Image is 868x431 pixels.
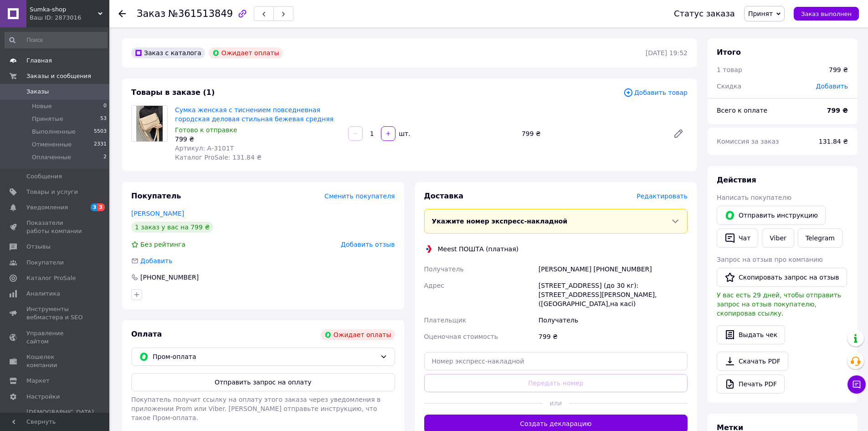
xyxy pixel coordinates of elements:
[543,399,569,408] span: или
[324,192,395,200] span: Сменить покупателя
[717,107,767,114] span: Всего к оплате
[26,172,62,181] span: Сообщения
[801,10,852,17] span: Заказ выполнен
[424,333,498,340] span: Оценочная стоимость
[341,241,395,248] span: Добавить отзыв
[94,128,107,136] span: 5503
[717,66,742,73] span: 1 товар
[424,317,467,324] span: Плательщик
[26,88,49,96] span: Заказы
[91,203,98,211] span: 3
[26,219,84,235] span: Показатели работы компании
[829,65,848,74] div: 799 ₴
[717,194,791,201] span: Написать покупателю
[131,192,181,200] span: Покупатель
[794,7,859,21] button: Заказ выполнен
[637,192,688,200] span: Редактировать
[717,176,756,184] span: Действия
[131,88,215,97] span: Товары в заказе (1)
[32,115,63,123] span: Принятые
[168,8,233,19] span: №361513849
[26,274,76,282] span: Каталог ProSale
[424,265,464,273] span: Получатель
[140,241,185,248] span: Без рейтинга
[717,228,758,248] button: Чат
[717,256,823,263] span: Запрос на отзыв про компанию
[137,8,165,19] span: Заказ
[537,261,689,277] div: [PERSON_NAME] [PHONE_NUMBER]
[432,218,568,225] span: Укажите номер экспресс-накладной
[131,330,162,338] span: Оплата
[26,329,84,346] span: Управление сайтом
[717,268,847,287] button: Скопировать запрос на отзыв
[669,125,688,143] a: Редактировать
[131,222,213,233] div: 1 заказ у вас на 799 ₴
[30,5,98,14] span: Sumka-shop
[94,140,107,149] span: 2331
[140,257,172,265] span: Добавить
[26,188,78,196] span: Товары и услуги
[26,57,52,65] span: Главная
[762,228,794,248] a: Viber
[321,329,395,340] div: Ожидает оплаты
[717,291,841,317] span: У вас есть 29 дней, чтобы отправить запрос на отзыв покупателю, скопировав ссылку.
[717,138,779,145] span: Комиссия за заказ
[436,244,521,254] div: Meest ПОШТА (платная)
[424,352,688,370] input: Номер экспресс-накладной
[30,14,109,22] div: Ваш ID: 2873016
[131,47,205,58] div: Заказ с каталога
[537,328,689,345] div: 799 ₴
[717,83,741,90] span: Скидка
[827,107,848,114] b: 799 ₴
[175,154,262,161] span: Каталог ProSale: 131.84 ₴
[26,203,68,212] span: Уведомления
[209,47,283,58] div: Ожидает оплаты
[717,374,785,394] a: Печать PDF
[26,290,60,298] span: Аналитика
[518,127,666,140] div: 799 ₴
[646,49,688,57] time: [DATE] 19:52
[847,375,866,394] button: Чат с покупателем
[424,282,444,289] span: Адрес
[26,243,51,251] span: Отзывы
[98,203,105,211] span: 3
[32,128,76,136] span: Выполненные
[674,9,735,18] div: Статус заказа
[32,102,52,110] span: Новые
[717,206,826,225] button: Отправить инструкцию
[5,32,108,48] input: Поиск
[175,135,341,144] div: 799 ₴
[175,106,334,123] a: Сумка женская с тиснением повседневная городская деловая стильная бежевая средняя
[26,259,64,267] span: Покупатели
[32,140,72,149] span: Отмененные
[175,126,237,134] span: Готово к отправке
[748,10,773,17] span: Принят
[131,210,184,217] a: [PERSON_NAME]
[118,9,126,18] div: Вернуться назад
[103,102,107,110] span: 0
[26,72,91,80] span: Заказы и сообщения
[717,48,741,57] span: Итого
[717,352,788,371] a: Скачать PDF
[100,115,107,123] span: 53
[623,88,688,98] span: Добавить товар
[26,393,60,401] span: Настройки
[424,192,464,200] span: Доставка
[139,273,200,282] div: [PHONE_NUMBER]
[717,325,785,344] button: Выдать чек
[131,396,380,421] span: Покупатель получит ссылку на оплату этого заказа через уведомления в приложении Prom или Viber. [...
[26,305,84,322] span: Инструменты вебмастера и SEO
[26,353,84,369] span: Кошелек компании
[103,153,107,161] span: 2
[136,106,163,141] img: Сумка женская с тиснением повседневная городская деловая стильная бежевая средняя
[816,83,848,90] span: Добавить
[396,129,411,138] div: шт.
[32,153,71,161] span: Оплаченные
[153,352,376,362] span: Пром-оплата
[819,138,848,145] span: 131.84 ₴
[537,312,689,328] div: Получатель
[537,277,689,312] div: [STREET_ADDRESS] (до 30 кг): [STREET_ADDRESS][PERSON_NAME], ([GEOGRAPHIC_DATA],на касі)
[26,377,50,385] span: Маркет
[798,228,842,248] a: Telegram
[131,373,395,391] button: Отправить запрос на оплату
